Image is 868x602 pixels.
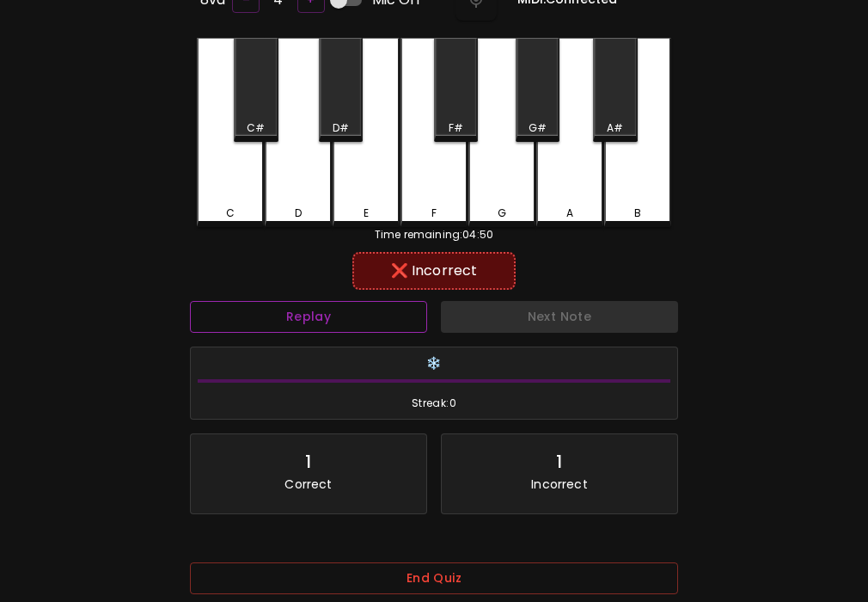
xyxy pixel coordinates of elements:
div: D [295,206,302,221]
div: 1 [305,448,311,476]
button: End Quiz [190,562,678,594]
div: C# [247,120,265,136]
div: G [498,206,506,221]
button: Replay [190,301,427,333]
p: Correct [284,476,332,493]
div: 1 [556,448,562,476]
div: F# [449,120,463,136]
h6: ❄️ [198,354,670,373]
div: E [364,206,369,221]
div: B [634,206,641,221]
div: D# [333,120,349,136]
div: A# [607,120,623,136]
div: A [566,206,573,221]
p: Incorrect [531,476,587,493]
div: C [226,206,235,221]
div: Time remaining: 04:50 [197,227,671,243]
div: ❌ Incorrect [361,261,506,281]
span: Streak: 0 [198,395,670,412]
div: G# [529,120,547,136]
div: F [431,206,437,221]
